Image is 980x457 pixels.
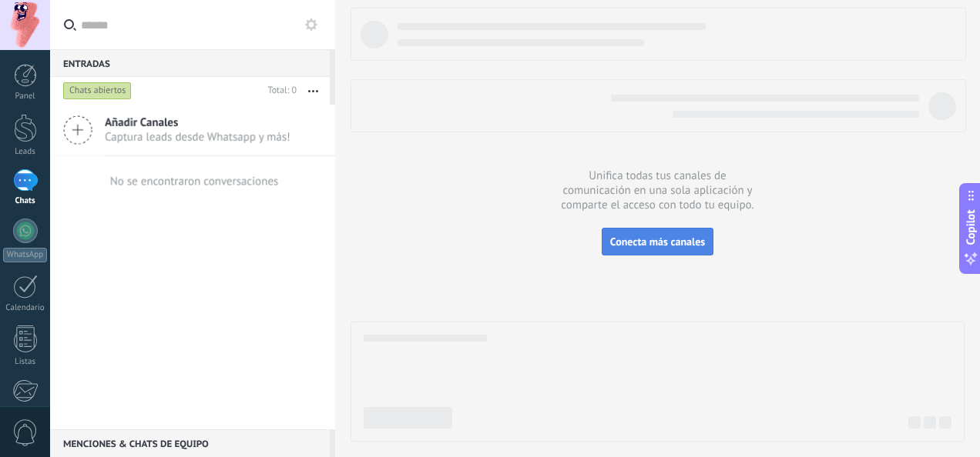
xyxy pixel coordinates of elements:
div: Total: 0 [262,83,297,98]
span: Conecta más canales [610,235,705,249]
div: WhatsApp [3,248,47,262]
span: Copilot [963,210,978,245]
div: Menciones & Chats de equipo [50,429,330,457]
div: Entradas [50,49,330,77]
div: Chats abiertos [63,82,132,100]
div: Chats [3,196,48,206]
div: Calendario [3,303,48,313]
span: Añadir Canales [105,115,290,130]
button: Conecta más canales [602,228,713,255]
div: Listas [3,357,48,367]
div: No se encontraron conversaciones [110,174,279,188]
div: Panel [3,92,48,102]
div: Leads [3,147,48,157]
span: Captura leads desde Whatsapp y más! [105,130,290,145]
